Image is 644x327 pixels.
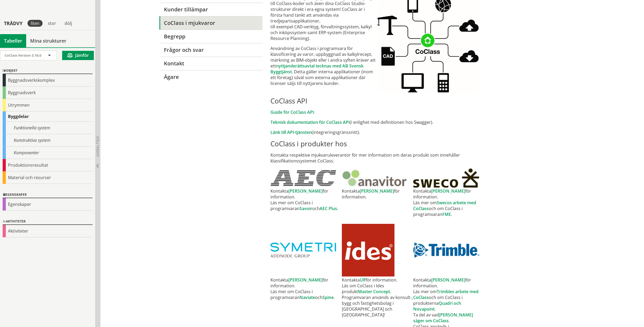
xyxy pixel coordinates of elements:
[360,188,394,194] a: [PERSON_NAME]
[26,34,70,47] a: Mina strukturer
[413,242,485,258] a: Trimble's webbsida
[270,119,350,125] a: Teknisk dokumentation för CoClass API
[61,20,75,27] div: dölj
[270,152,484,164] p: Kontakta respektive mjukvaruleverantör för mer information om deras produkt som innehåller klassi...
[3,99,93,111] div: Utrymmen
[45,20,59,27] div: stor
[270,129,312,135] a: Länk till API-tjänsten
[3,147,93,159] div: Komponenter
[95,136,100,157] span: Dölj trädvy
[270,119,484,125] p: (i enlighet med definitionen hos Swagger).
[342,169,408,187] img: Anavitor.JPG
[270,170,336,186] img: AEC.jpg
[270,243,342,257] a: Symetri's webbsida
[300,294,315,300] a: Naviate
[159,30,262,43] a: Begrepp
[270,63,364,75] a: nyttjanderättsavtal tecknas med AB Svensk Byggtjänst
[3,87,93,99] div: Byggnadsverk
[413,300,461,312] a: Quadri och Novapoint
[3,122,93,134] div: Funktionella system
[342,188,413,217] td: Kontakta för information.
[288,188,323,194] a: [PERSON_NAME]
[3,225,93,237] div: Aktiviteter
[3,192,93,198] div: Egenskaper
[270,170,342,186] a: AEC's webbsida
[3,171,93,184] div: Material och resurser
[320,206,337,211] a: AEC Plus
[270,188,342,217] td: Kontakta för information. Läs mer om CoClass i programvaran och .
[4,53,41,58] span: CoClass Version 3.16.0
[3,159,93,171] div: Produktionsresultat
[3,134,93,147] div: Konstruktiva system
[3,111,93,122] div: Byggdelar
[270,139,484,148] h2: CoClass i produkter hos
[413,169,485,188] a: SWECO's webbsida
[413,289,479,300] a: Trimbles arbete med CoClass
[1,20,25,26] div: Trädvy
[159,16,262,30] a: CoClass i mjukvaror
[442,211,451,217] a: FME
[300,206,312,211] a: Savoir
[413,312,473,324] a: [PERSON_NAME] säger om CoClass
[27,20,43,27] div: liten
[270,243,336,257] img: SYMETRI_LOGO.jpg
[270,97,484,105] h2: CoClass API
[360,277,366,283] a: Ulf
[431,188,465,194] a: [PERSON_NAME]
[270,46,378,86] p: Användning av CoClass i programvara för klassificering av varor, uppbyggnad av kalkylrecept, märk...
[3,74,93,87] div: Byggnadsverkskomplex
[288,277,323,283] a: [PERSON_NAME]
[342,224,413,276] a: Ides webbsida
[62,51,94,60] button: Jämför
[159,3,262,16] a: Kunder tillämpar
[342,224,394,276] img: Ideslogo.jpg
[358,289,390,294] a: Master Concept
[342,169,413,187] a: Anavitor's webbsida
[323,294,334,300] a: Spine
[413,200,476,211] a: Swecos arbete med CoClass
[159,43,262,57] a: Frågor och svar
[3,219,93,225] div: Aktiviteter
[3,68,93,74] div: Objekt
[413,242,479,258] img: trimble_logo.jpg
[270,109,314,115] a: Guide för CoClass API
[413,169,479,188] img: sweco_logo.jpg
[270,129,484,135] p: (integreringsgränssnitt).
[159,57,262,70] a: Kontakt
[159,70,262,84] a: Ägare
[413,188,485,217] td: Kontakta för information. Läs mer om och om CoClass i programvaran .
[270,109,484,115] p: .
[431,277,465,283] a: [PERSON_NAME]
[3,198,93,211] div: Egenskaper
